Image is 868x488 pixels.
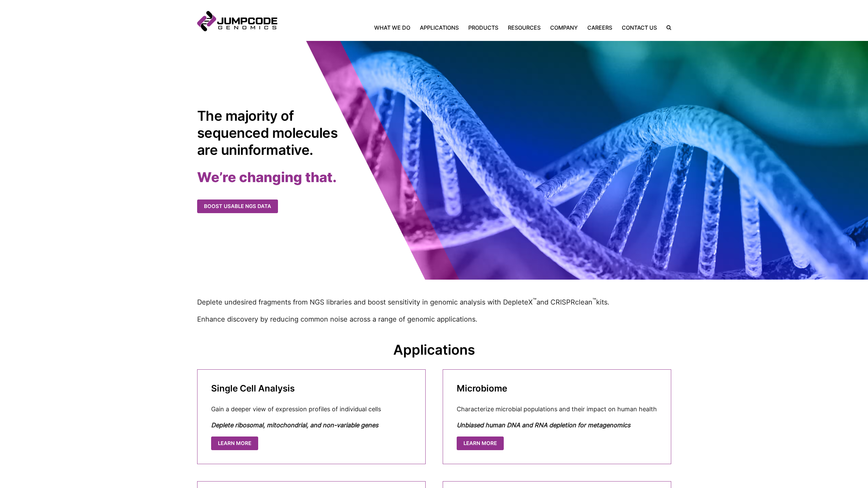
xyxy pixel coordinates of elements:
em: Unbiased human DNA and RNA depletion for metagenomics [457,422,630,429]
a: Boost usable NGS data [197,199,278,213]
a: What We Do [374,24,415,32]
a: Applications [415,24,464,32]
a: Contact Us [617,24,662,32]
a: Products [464,24,503,32]
sup: ™ [592,297,596,304]
h2: We’re changing that. [197,169,434,186]
sup: ™ [533,297,536,304]
h2: Applications [197,341,671,358]
p: Deplete undesired fragments from NGS libraries and boost sensitivity in genomic analysis with Dep... [197,297,671,307]
a: Learn More [457,437,504,450]
a: Careers [583,24,617,32]
nav: Primary Navigation [277,24,662,32]
em: Deplete ribosomal, mitochondrial, and non-variable genes [211,422,378,429]
label: Search the site. [662,25,671,30]
a: Resources [503,24,545,32]
a: Company [545,24,583,32]
p: Characterize microbial populations and their impact on human health [457,404,657,414]
h3: Microbiome [457,383,657,394]
h1: The majority of sequenced molecules are uninformative. [197,107,342,159]
a: Learn More [211,437,258,450]
h3: Single Cell Analysis [211,383,412,394]
p: Gain a deeper view of expression profiles of individual cells [211,404,412,414]
p: Enhance discovery by reducing common noise across a range of genomic applications. [197,314,671,324]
